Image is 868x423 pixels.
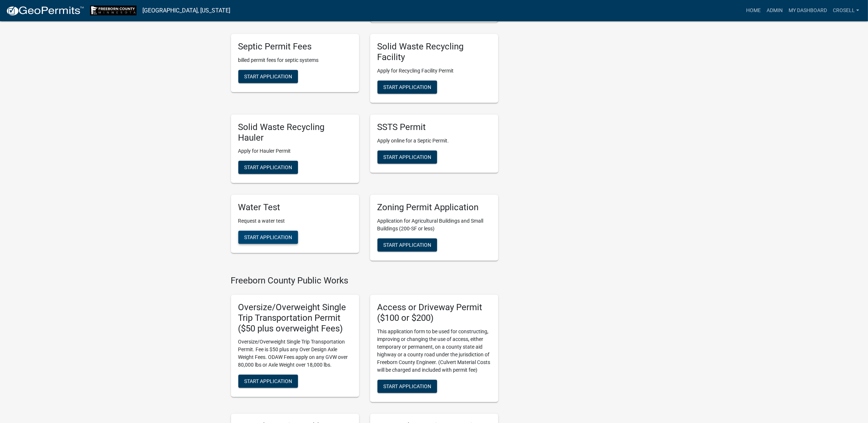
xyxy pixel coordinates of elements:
span: Start Application [383,242,431,248]
h5: Access or Driveway Permit ($100 or $200) [377,302,491,323]
a: crosell [830,4,862,18]
p: Apply for Recycling Facility Permit [377,67,491,75]
p: Oversize/Overweight Single Trip Transportation Permit. Fee is $50 plus any Over Design Axle Weigh... [238,338,352,369]
h5: Solid Waste Recycling Hauler [238,122,352,143]
h5: Oversize/Overweight Single Trip Transportation Permit ($50 plus overweight Fees) [238,302,352,334]
p: Apply for Hauler Permit [238,147,352,155]
button: Start Application [238,375,298,388]
h5: Zoning Permit Application [377,202,491,213]
span: Start Application [244,378,292,384]
span: Start Application [244,74,292,79]
button: Start Application [377,81,437,94]
h5: Solid Waste Recycling Facility [377,41,491,63]
button: Start Application [377,238,437,252]
a: [GEOGRAPHIC_DATA], [US_STATE] [142,4,230,17]
p: Request a water test [238,217,352,225]
p: Application for Agricultural Buildings and Small Buildings (200-SF or less) [377,217,491,233]
p: This application form to be used for constructing, improving or changing the use of access, eithe... [377,328,491,374]
button: Start Application [238,70,298,83]
a: Admin [764,4,786,18]
h4: Freeborn County Public Works [231,275,498,286]
p: Apply online for a Septic Permit. [377,137,491,145]
span: Start Application [244,164,292,170]
button: Start Application [377,151,437,164]
button: Start Application [377,380,437,393]
span: Start Application [383,383,431,389]
h5: Water Test [238,202,352,213]
span: Start Application [244,234,292,240]
p: billed permit fees for septic systems [238,56,352,64]
button: Start Application [238,231,298,244]
a: My Dashboard [786,4,830,18]
img: Freeborn County, Minnesota [90,5,137,15]
span: Start Application [383,84,431,90]
span: Start Application [383,154,431,160]
a: Home [743,4,764,18]
h5: Septic Permit Fees [238,41,352,52]
h5: SSTS Permit [377,122,491,133]
button: Start Application [238,161,298,174]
